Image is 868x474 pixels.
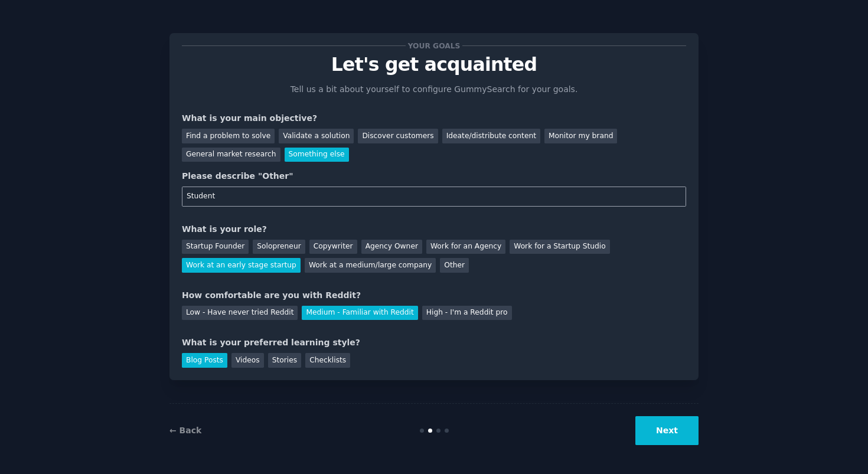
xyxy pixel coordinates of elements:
div: Find a problem to solve [182,129,275,143]
div: Medium - Familiar with Reddit [302,306,417,321]
div: Work at an early stage startup [182,258,301,273]
div: Copywriter [309,240,357,254]
div: General market research [182,148,280,162]
input: Your main objective [182,187,686,207]
div: What is your preferred learning style? [182,336,686,349]
div: Monitor my brand [544,129,617,143]
p: Let's get acquainted [182,54,686,75]
div: Work for a Startup Studio [510,240,609,254]
div: Solopreneur [253,240,305,254]
span: Your goals [406,40,462,52]
div: Ideate/distribute content [442,129,540,143]
div: Other [440,258,469,273]
div: Blog Posts [182,353,227,368]
div: Videos [231,353,264,368]
div: Stories [268,353,301,368]
div: What is your role? [182,223,686,236]
div: Work for an Agency [426,240,505,254]
div: What is your main objective? [182,112,686,125]
div: Please describe "Other" [182,170,686,182]
div: High - I'm a Reddit pro [422,306,512,321]
div: Work at a medium/large company [305,258,436,273]
a: ← Back [169,426,201,435]
div: Low - Have never tried Reddit [182,306,298,321]
div: Validate a solution [279,129,354,143]
div: Startup Founder [182,240,249,254]
div: Agency Owner [361,240,422,254]
div: Discover customers [358,129,438,143]
div: Checklists [305,353,350,368]
div: How comfortable are you with Reddit? [182,289,686,302]
p: Tell us a bit about yourself to configure GummySearch for your goals. [285,83,583,96]
div: Something else [285,148,349,162]
button: Next [635,416,699,445]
